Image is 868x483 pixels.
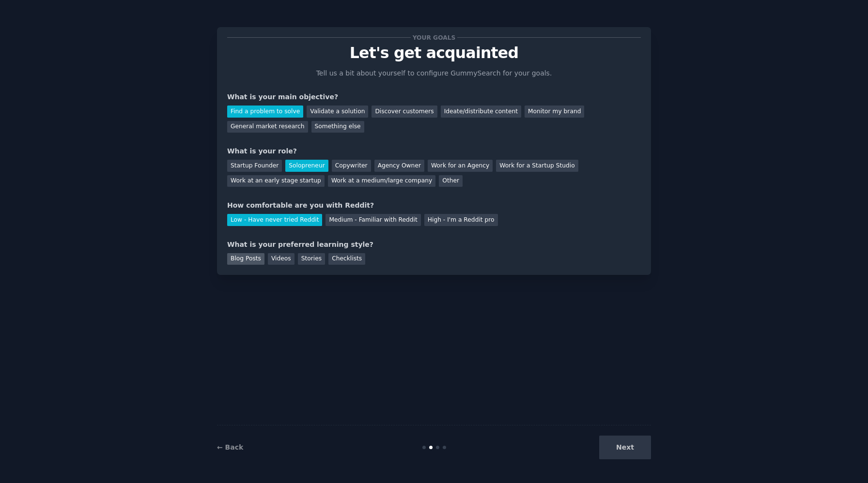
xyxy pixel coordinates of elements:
div: Work for an Agency [428,160,493,172]
div: Medium - Familiar with Reddit [325,214,420,226]
div: Ideate/distribute content [441,106,521,118]
div: Other [439,175,463,187]
span: Your goals [411,32,457,43]
div: What is your role? [227,146,641,156]
div: Stories [298,253,325,265]
div: Blog Posts [227,253,264,265]
div: Checklists [328,253,365,265]
div: Videos [268,253,294,265]
div: High - I'm a Reddit pro [424,214,498,226]
p: Tell us a bit about yourself to configure GummySearch for your goals. [312,68,556,78]
div: Work at a medium/large company [328,175,435,187]
div: Find a problem to solve [227,106,303,118]
div: Work at an early stage startup [227,175,325,187]
div: Work for a Startup Studio [496,160,578,172]
div: What is your main objective? [227,92,641,102]
div: How comfortable are you with Reddit? [227,200,641,211]
div: Something else [311,121,364,133]
div: Monitor my brand [525,106,584,118]
div: General market research [227,121,308,133]
div: Agency Owner [374,160,424,172]
div: Startup Founder [227,160,282,172]
div: Validate a solution [307,106,368,118]
div: Copywriter [332,160,371,172]
div: Low - Have never tried Reddit [227,214,322,226]
div: Discover customers [372,106,437,118]
div: Solopreneur [285,160,328,172]
a: ← Back [217,443,243,451]
div: What is your preferred learning style? [227,240,641,250]
p: Let's get acquainted [227,45,641,61]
